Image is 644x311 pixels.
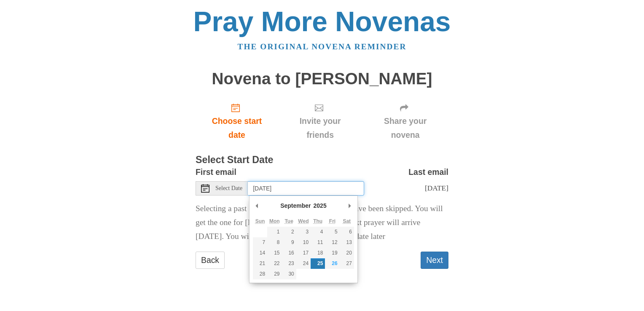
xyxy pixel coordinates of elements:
button: 11 [311,237,325,248]
a: Back [196,252,225,269]
button: 21 [253,258,267,269]
abbr: Thursday [313,218,322,224]
button: 29 [267,269,282,279]
abbr: Sunday [255,218,265,224]
span: [DATE] [425,184,448,192]
abbr: Tuesday [284,218,293,224]
button: 8 [267,237,282,248]
button: 27 [340,258,354,269]
button: 4 [311,227,325,237]
button: 18 [311,248,325,258]
button: 7 [253,237,267,248]
button: Next [421,252,448,269]
div: September [279,199,312,212]
button: 23 [282,258,296,269]
span: Share your novena [370,114,440,142]
a: The original novena reminder [238,42,407,51]
span: Select Date [215,185,242,191]
button: 28 [253,269,267,279]
button: 15 [267,248,282,258]
label: Last email [408,165,448,179]
button: 10 [296,237,311,248]
button: 5 [325,227,339,237]
button: 20 [340,248,354,258]
button: 16 [282,248,296,258]
button: 12 [325,237,339,248]
button: 19 [325,248,339,258]
label: First email [196,165,236,179]
a: Choose start date [196,96,278,146]
button: Next Month [346,199,354,212]
button: 24 [296,258,311,269]
span: Invite your friends [287,114,354,142]
input: Use the arrow keys to pick a date [248,181,364,196]
a: Pray More Novenas [193,6,451,37]
button: 30 [282,269,296,279]
button: 22 [267,258,282,269]
div: Click "Next" to confirm your start date first. [362,96,448,146]
button: Previous Month [253,199,261,212]
button: 26 [325,258,339,269]
abbr: Saturday [343,218,351,224]
p: Selecting a past date means all the past prayers have been skipped. You will get the one for [DAT... [196,202,448,244]
button: 25 [311,258,325,269]
h3: Select Start Date [196,155,448,166]
button: 14 [253,248,267,258]
abbr: Wednesday [298,218,309,224]
button: 6 [340,227,354,237]
abbr: Friday [329,218,335,224]
button: 3 [296,227,311,237]
div: Click "Next" to confirm your start date first. [278,96,362,146]
button: 17 [296,248,311,258]
button: 2 [282,227,296,237]
abbr: Monday [269,218,280,224]
div: 2025 [312,199,328,212]
span: Choose start date [204,114,270,142]
button: 1 [267,227,282,237]
button: 9 [282,237,296,248]
button: 13 [340,237,354,248]
h1: Novena to [PERSON_NAME] [196,70,448,88]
